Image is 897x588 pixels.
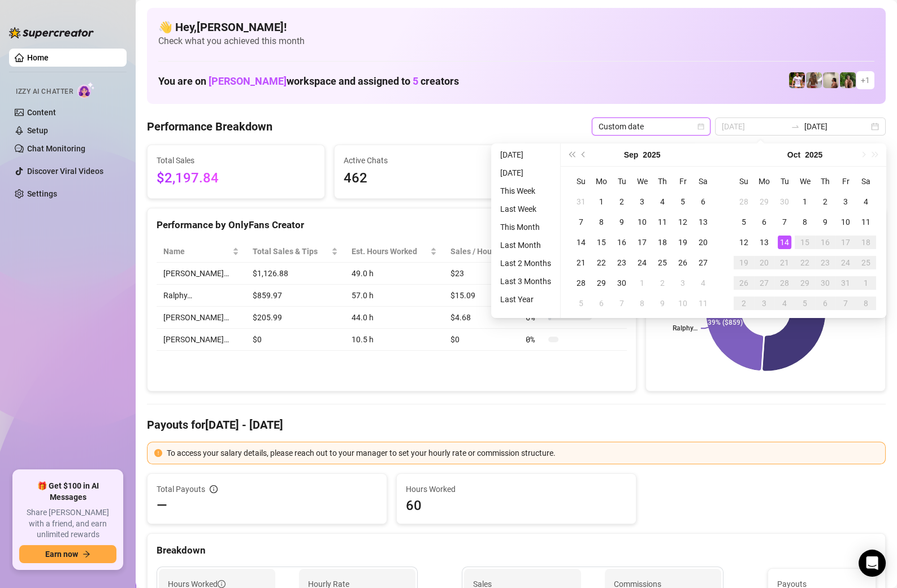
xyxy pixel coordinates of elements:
[754,293,774,313] td: 2025-11-03
[591,171,612,191] th: Mo
[818,195,832,208] div: 2
[676,276,690,290] div: 3
[27,108,56,117] a: Content
[450,245,503,258] span: Sales / Hour
[157,154,315,167] span: Total Sales
[157,168,315,189] span: $2,197.84
[612,171,632,191] th: Tu
[734,252,754,273] td: 2025-10-19
[835,232,856,252] td: 2025-10-17
[673,232,693,252] td: 2025-09-19
[406,496,627,515] span: 60
[624,143,639,166] button: Choose a month
[496,202,556,216] li: Last Week
[496,184,556,198] li: This Week
[444,329,519,351] td: $0
[798,195,812,208] div: 1
[635,236,649,249] div: 17
[635,297,649,310] div: 8
[676,195,690,208] div: 5
[806,72,822,88] img: Nathaniel
[696,297,710,310] div: 11
[754,232,774,252] td: 2025-10-13
[413,75,418,87] span: 5
[791,122,800,131] span: to
[656,236,669,249] div: 18
[444,307,519,329] td: $4.68
[774,171,795,191] th: Tu
[632,191,652,212] td: 2025-09-03
[612,212,632,232] td: 2025-09-09
[774,191,795,212] td: 2025-09-30
[652,252,673,273] td: 2025-09-25
[856,191,876,212] td: 2025-10-04
[839,276,852,290] div: 31
[496,238,556,252] li: Last Month
[805,143,822,166] button: Choose a year
[795,232,815,252] td: 2025-10-15
[578,143,590,166] button: Previous month (PageUp)
[673,252,693,273] td: 2025-09-26
[27,167,103,176] a: Discover Viral Videos
[444,263,519,285] td: $23
[27,144,85,153] a: Chat Monitoring
[818,297,832,310] div: 6
[795,191,815,212] td: 2025-10-01
[218,580,226,588] span: info-circle
[693,191,713,212] td: 2025-09-06
[345,263,444,285] td: 49.0 h
[615,195,629,208] div: 2
[571,273,591,293] td: 2025-09-28
[734,232,754,252] td: 2025-10-12
[157,285,246,307] td: Ralphy…
[859,276,873,290] div: 1
[757,297,771,310] div: 3
[632,252,652,273] td: 2025-09-24
[595,236,608,249] div: 15
[835,191,856,212] td: 2025-10-03
[787,143,800,166] button: Choose a month
[693,212,713,232] td: 2025-09-13
[147,119,272,134] h4: Performance Breakdown
[778,256,791,269] div: 21
[595,297,608,310] div: 6
[526,333,544,346] span: 0 %
[693,232,713,252] td: 2025-09-20
[778,236,791,249] div: 14
[823,72,839,88] img: Ralphy
[840,72,856,88] img: Nathaniel
[734,171,754,191] th: Su
[734,191,754,212] td: 2025-09-28
[754,273,774,293] td: 2025-10-27
[571,212,591,232] td: 2025-09-07
[757,256,771,269] div: 20
[574,195,588,208] div: 31
[571,191,591,212] td: 2025-08-31
[815,252,835,273] td: 2025-10-23
[696,256,710,269] div: 27
[815,293,835,313] td: 2025-11-06
[19,545,116,563] button: Earn nowarrow-right
[571,232,591,252] td: 2025-09-14
[612,252,632,273] td: 2025-09-23
[804,120,869,133] input: End date
[835,273,856,293] td: 2025-10-31
[856,171,876,191] th: Sa
[147,417,886,433] h4: Payouts for [DATE] - [DATE]
[595,256,608,269] div: 22
[595,276,608,290] div: 29
[496,293,556,306] li: Last Year
[45,550,78,559] span: Earn now
[157,241,246,263] th: Name
[612,191,632,212] td: 2025-09-02
[737,236,751,249] div: 12
[574,215,588,229] div: 7
[16,86,73,97] span: Izzy AI Chatter
[591,252,612,273] td: 2025-09-22
[798,215,812,229] div: 8
[19,481,116,503] span: 🎁 Get $100 in AI Messages
[246,285,345,307] td: $859.97
[795,252,815,273] td: 2025-10-22
[839,215,852,229] div: 10
[157,543,876,558] div: Breakdown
